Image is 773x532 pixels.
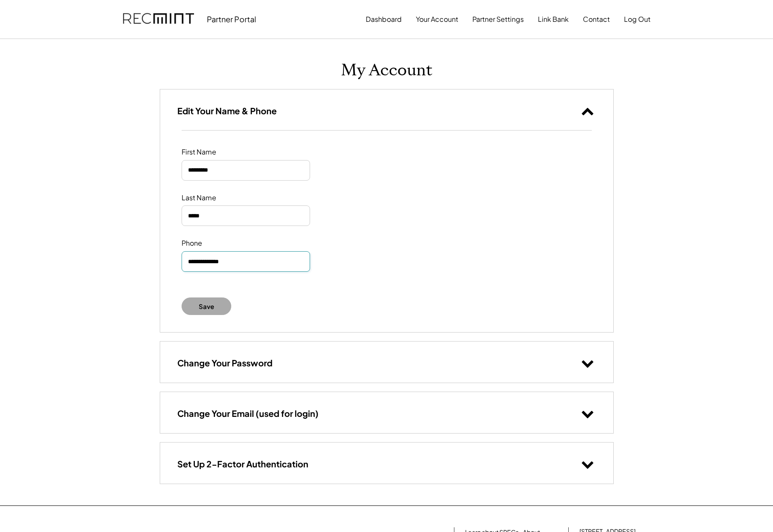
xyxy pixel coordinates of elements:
button: Your Account [416,11,458,28]
h3: Change Your Email (used for login) [177,408,319,419]
h3: Change Your Password [177,357,272,369]
div: First Name [182,148,267,157]
button: Contact [583,11,610,28]
h1: My Account [341,60,433,80]
div: Partner Portal [207,14,256,24]
div: Last Name [182,193,267,202]
button: Partner Settings [472,11,524,28]
h3: Edit Your Name & Phone [177,105,277,116]
button: Dashboard [366,11,402,28]
button: Log Out [624,11,651,28]
button: Link Bank [538,11,569,28]
button: Save [182,297,232,315]
img: recmint-logotype%403x.png [123,5,194,34]
div: Phone [182,239,267,248]
h3: Set Up 2-Factor Authentication [177,458,308,470]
